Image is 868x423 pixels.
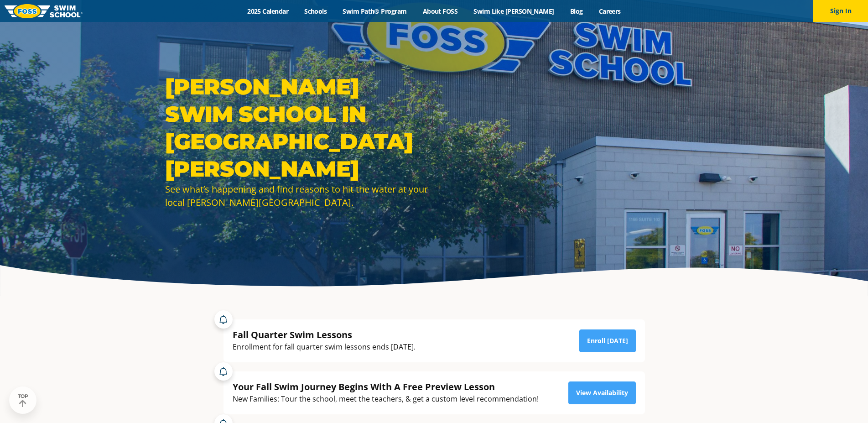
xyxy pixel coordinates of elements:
a: 2025 Calendar [239,7,296,16]
a: Blog [562,7,591,16]
a: About FOSS [415,7,466,16]
div: Enrollment for fall quarter swim lessons ends [DATE]. [233,341,416,353]
img: FOSS Swim School Logo [5,4,83,18]
div: TOP [18,393,28,407]
a: Swim Path® Program [335,7,415,16]
a: Careers [591,7,629,16]
div: Your Fall Swim Journey Begins With A Free Preview Lesson [233,381,539,393]
div: New Families: Tour the school, meet the teachers, & get a custom level recommendation! [233,393,539,405]
h1: [PERSON_NAME] Swim School in [GEOGRAPHIC_DATA][PERSON_NAME] [165,73,430,183]
div: Fall Quarter Swim Lessons [233,329,416,341]
div: See what’s happening and find reasons to hit the water at your local [PERSON_NAME][GEOGRAPHIC_DATA]. [165,183,430,209]
a: View Availability [568,381,636,404]
a: Swim Like [PERSON_NAME] [466,7,562,16]
a: Schools [296,7,335,16]
a: Enroll [DATE] [579,329,636,352]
